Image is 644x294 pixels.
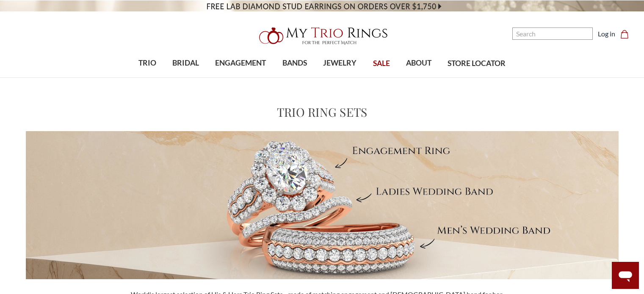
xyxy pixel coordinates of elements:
[398,49,439,77] a: ABOUT
[406,58,431,69] span: ABOUT
[365,50,398,77] a: SALE
[215,58,266,69] span: ENGAGEMENT
[448,58,506,69] span: STORE LOCATOR
[415,77,423,78] button: submenu toggle
[207,49,274,77] a: ENGAGEMENT
[620,30,629,38] svg: cart.cart_preview
[336,77,344,78] button: submenu toggle
[182,77,190,78] button: submenu toggle
[254,22,390,49] img: My Trio Rings
[439,50,514,77] a: STORE LOCATOR
[512,27,593,40] input: Search
[620,29,634,39] a: Cart with 0 items
[274,49,315,77] a: BANDS
[138,58,156,69] span: TRIO
[236,77,245,78] button: submenu toggle
[187,22,457,49] a: My Trio Rings
[323,58,357,69] span: JEWELRY
[143,77,152,78] button: submenu toggle
[130,49,164,77] a: TRIO
[282,58,307,69] span: BANDS
[277,103,368,121] h1: Trio Ring Sets
[164,49,207,77] a: BRIDAL
[290,77,299,78] button: submenu toggle
[373,58,390,69] span: SALE
[172,58,199,69] span: BRIDAL
[315,49,365,77] a: JEWELRY
[26,131,619,279] img: Meet Your Perfect Match MyTrioRings
[598,29,615,39] a: Log in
